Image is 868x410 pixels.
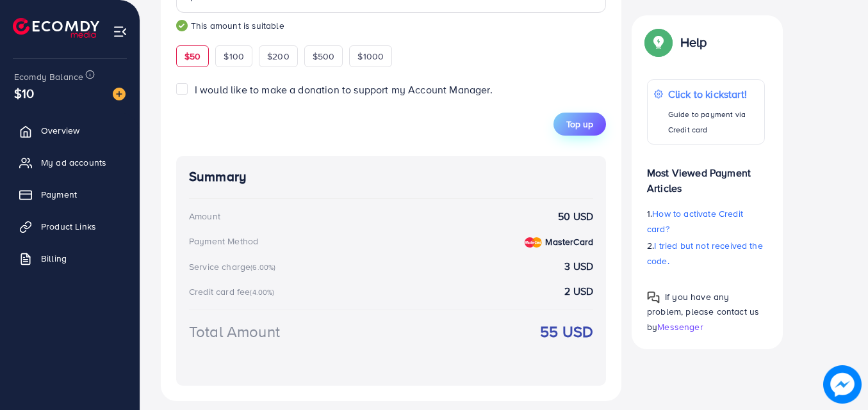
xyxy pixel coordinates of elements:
[668,86,758,102] p: Click to kickstart!
[250,287,274,297] small: (4.00%)
[41,156,106,169] span: My ad accounts
[10,246,130,271] a: Billing
[41,188,77,201] span: Payment
[189,210,220,223] div: Amount
[113,24,127,39] img: menu
[189,235,258,248] div: Payment Method
[564,284,593,299] strong: 2 USD
[680,35,707,50] p: Help
[10,118,130,143] a: Overview
[647,207,743,235] span: How to activate Credit card?
[41,124,79,137] span: Overview
[823,365,862,404] img: image
[14,84,34,102] span: $10
[41,252,67,265] span: Billing
[558,209,593,224] strong: 50 USD
[566,118,593,130] span: Top up
[176,20,188,31] img: guide
[189,260,279,273] div: Service charge
[540,320,593,343] strong: 55 USD
[647,290,759,333] span: If you have any problem, please contact us by
[14,70,83,83] span: Ecomdy Balance
[10,214,130,239] a: Product Links
[250,262,275,272] small: (6.00%)
[10,182,130,207] a: Payment
[10,150,130,175] a: My ad accounts
[357,50,384,63] span: $1000
[189,285,279,298] div: Credit card fee
[647,155,765,196] p: Most Viewed Payment Articles
[184,50,201,63] span: $50
[189,169,593,185] h4: Summary
[647,31,670,54] img: Popup guide
[553,113,606,136] button: Top up
[564,259,593,274] strong: 3 USD
[657,320,703,333] span: Messenger
[313,50,335,63] span: $500
[195,83,493,97] span: I would like to make a donation to support my Account Manager.
[189,320,280,343] div: Total Amount
[41,220,96,233] span: Product Links
[224,50,244,63] span: $100
[647,291,660,304] img: Popup guide
[545,235,593,248] strong: MasterCard
[176,19,606,32] small: This amount is suitable
[267,50,290,63] span: $200
[13,18,99,38] img: logo
[525,237,542,248] img: credit
[113,88,126,100] img: image
[668,107,758,138] p: Guide to payment via Credit card
[647,238,765,269] p: 2.
[647,206,765,237] p: 1.
[647,239,763,267] span: I tried but not received the code.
